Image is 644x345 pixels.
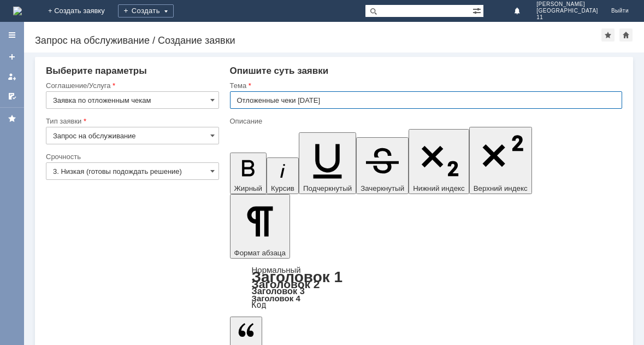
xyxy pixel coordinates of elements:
a: Заголовок 2 [252,278,320,290]
span: 11 [536,14,598,21]
a: Нормальный [252,265,301,274]
button: Формат абзаца [230,194,290,259]
a: Заголовок 1 [252,268,343,285]
button: Курсив [267,157,299,194]
a: Заголовок 4 [252,294,300,303]
div: Формат абзаца [230,266,623,309]
span: [GEOGRAPHIC_DATA] [536,8,598,14]
button: Нижний индекс [409,129,469,194]
a: Перейти на домашнюю страницу [13,7,22,15]
div: Сделать домашней страницей [619,28,633,42]
span: [PERSON_NAME] [536,1,598,8]
button: Подчеркнутый [299,132,356,194]
span: Расширенный поиск [472,5,483,15]
a: Код [252,300,267,310]
button: Верхний индекс [469,127,532,194]
span: Подчеркнутый [303,184,352,192]
a: Заголовок 3 [252,286,305,296]
span: Формат абзаца [234,249,286,257]
div: Тип заявки [46,118,217,125]
div: Описание [230,118,621,125]
a: Мои согласования [3,87,21,105]
span: Зачеркнутый [361,184,404,192]
span: Нижний индекс [413,184,465,192]
div: Тема [230,82,621,89]
button: Зачеркнутый [356,137,409,194]
div: Соглашение/Услуга [46,82,217,89]
div: Создать [118,4,174,17]
span: Жирный [234,184,263,192]
button: Жирный [230,153,267,194]
span: Верхний индекс [474,184,528,192]
span: Курсив [271,184,294,192]
img: logo [13,7,22,15]
a: Мои заявки [3,68,21,85]
span: Выберите параметры [46,66,147,76]
span: Опишите суть заявки [230,66,329,76]
div: Срочность [46,153,217,160]
a: Создать заявку [3,48,21,66]
div: Запрос на обслуживание / Создание заявки [35,35,601,46]
div: Добавить в избранное [601,28,615,42]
